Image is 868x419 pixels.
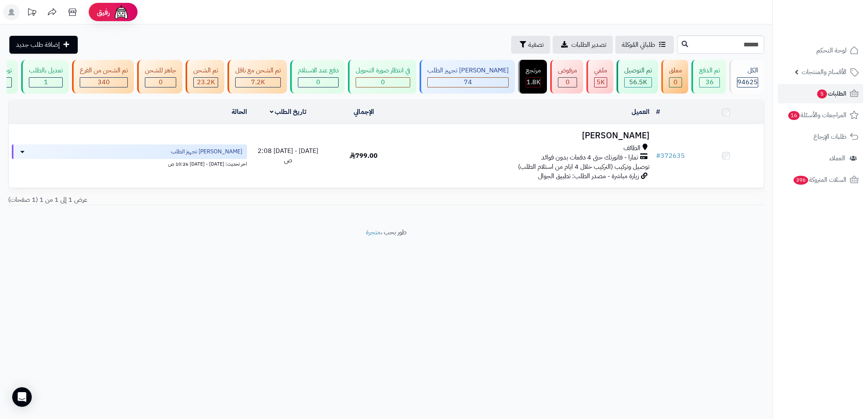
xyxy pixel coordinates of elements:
div: 0 [558,78,577,87]
span: 36 [706,77,714,87]
span: الأقسام والمنتجات [802,66,846,78]
a: الإجمالي [354,107,374,117]
div: 56543 [625,78,652,87]
span: 396 [793,175,809,185]
span: 0 [316,77,320,87]
button: تصفية [511,36,550,54]
a: #372635 [656,151,685,161]
div: Open Intercom Messenger [12,387,32,407]
span: 7.2K [251,77,265,87]
span: 56.5K [629,77,647,87]
div: تم التوصيل [624,66,652,75]
a: تم الدفع 36 [690,60,728,94]
span: زيارة مباشرة - مصدر الطلب: تطبيق الجوال [538,171,639,181]
a: تصدير الطلبات [553,36,613,54]
div: 23238 [194,78,218,87]
h3: [PERSON_NAME] [404,131,649,140]
div: 0 [145,78,176,87]
div: تم الدفع [699,66,720,75]
div: الكل [737,66,758,75]
div: 7223 [236,78,280,87]
a: متجرة [366,227,380,237]
a: تم الشحن من الفرع 340 [70,60,136,94]
div: تم الشحن [193,66,218,75]
a: مرفوض 0 [549,60,585,94]
div: [PERSON_NAME] تجهيز الطلب [427,66,509,75]
a: في انتظار صورة التحويل 0 [346,60,418,94]
a: السلات المتروكة396 [778,170,863,190]
div: 0 [298,78,338,87]
span: لوحة التحكم [816,45,846,56]
div: 340 [80,78,127,87]
span: 16 [788,111,800,120]
div: 1 [29,78,62,87]
div: 4969 [595,78,607,87]
div: في انتظار صورة التحويل [356,66,410,75]
img: ai-face.png [113,4,129,20]
div: عرض 1 إلى 1 من 1 (1 صفحات) [2,195,386,205]
a: المراجعات والأسئلة16 [778,105,863,125]
a: جاهز للشحن 0 [136,60,184,94]
div: معلق [669,66,682,75]
div: 0 [356,78,410,87]
div: تم الشحن من الفرع [80,66,128,75]
span: 340 [98,77,110,87]
a: تحديثات المنصة [22,4,42,22]
span: تصفية [528,40,544,50]
span: تمارا - فاتورتك حتى 4 دفعات بدون فوائد [541,153,638,162]
span: [DATE] - [DATE] 2:08 ص [258,146,318,165]
span: تصدير الطلبات [571,40,606,50]
div: 1809 [526,78,540,87]
div: اخر تحديث: [DATE] - [DATE] 10:26 ص [12,159,247,168]
a: لوحة التحكم [778,41,863,60]
div: دفع عند الاستلام [298,66,339,75]
div: مرتجع [526,66,541,75]
span: السلات المتروكة [793,174,846,185]
span: 0 [673,77,678,87]
a: تم الشحن 23.2K [184,60,226,94]
a: تم الشحن مع ناقل 7.2K [226,60,289,94]
span: طلبات الإرجاع [813,131,846,142]
span: طلباتي المُوكلة [622,40,655,50]
a: الطلبات5 [778,84,863,103]
span: الطائف [623,144,641,153]
span: 5K [597,77,605,87]
a: دفع عند الاستلام 0 [289,60,346,94]
div: جاهز للشحن [145,66,176,75]
span: 74 [464,77,472,87]
span: 94625 [737,77,758,87]
span: رفيق [97,7,110,17]
span: # [656,151,660,161]
span: 0 [566,77,570,87]
a: تاريخ الطلب [270,107,307,117]
span: 0 [381,77,385,87]
span: 1 [44,77,48,87]
a: # [656,107,660,117]
span: 23.2K [197,77,215,87]
span: المراجعات والأسئلة [787,109,846,121]
a: العميل [632,107,649,117]
div: 0 [669,78,682,87]
span: العملاء [829,153,845,164]
span: توصيل وتركيب (التركيب خلال 4 ايام من استلام الطلب) [518,162,649,172]
div: تم الشحن مع ناقل [235,66,281,75]
span: [PERSON_NAME] تجهيز الطلب [171,148,242,156]
a: إضافة طلب جديد [9,36,78,54]
a: [PERSON_NAME] تجهيز الطلب 74 [418,60,516,94]
a: العملاء [778,148,863,168]
span: 1.8K [527,77,540,87]
div: ملغي [594,66,607,75]
a: طلباتي المُوكلة [615,36,674,54]
a: معلق 0 [660,60,690,94]
a: تعديل بالطلب 1 [20,60,70,94]
div: مرفوض [558,66,577,75]
div: 36 [700,78,719,87]
a: مرتجع 1.8K [516,60,549,94]
a: تم التوصيل 56.5K [615,60,660,94]
span: الطلبات [816,88,846,99]
span: 799.00 [350,151,378,161]
span: 0 [159,77,163,87]
a: الحالة [232,107,247,117]
a: الكل94625 [728,60,766,94]
a: ملغي 5K [585,60,615,94]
